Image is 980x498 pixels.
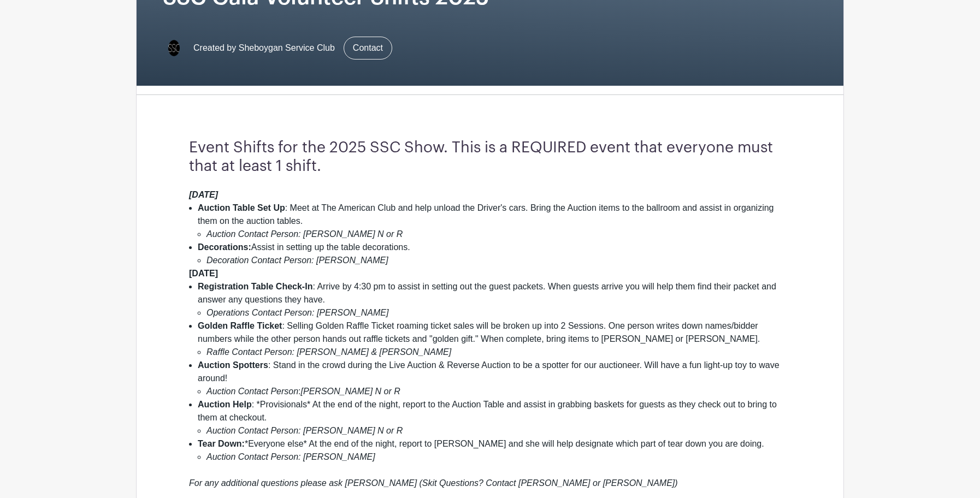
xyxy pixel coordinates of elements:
[206,387,298,396] em: Auction Contact Person
[198,360,268,370] strong: Auction Spotters
[198,398,791,437] li: : *Provisionals* At the end of the night, report to the Auction Table and assist in grabbing bask...
[198,439,245,448] strong: Tear Down:
[189,269,218,278] strong: [DATE]
[206,229,403,239] em: Auction Contact Person: [PERSON_NAME] N or R
[198,282,312,291] strong: Registration Table Check-In
[206,452,375,461] em: Auction Contact Person: [PERSON_NAME]
[344,37,392,60] a: Contact
[206,385,791,398] li: :
[206,347,451,357] em: Raffle Contact Person: [PERSON_NAME] & [PERSON_NAME]
[163,37,185,59] img: SSC%20Circle%20Logo%20(1).png
[206,256,388,265] em: Decoration Contact Person: [PERSON_NAME]
[198,241,791,267] li: Assist in setting up the table decorations.
[189,190,218,199] em: [DATE]
[198,400,252,409] strong: Auction Help
[206,308,388,317] em: Operations Contact Person: [PERSON_NAME]
[189,478,678,488] em: For any additional questions please ask [PERSON_NAME] (Skit Questions? Contact [PERSON_NAME] or [...
[198,203,285,212] strong: Auction Table Set Up
[206,426,403,435] em: Auction Contact Person: [PERSON_NAME] N or R
[189,139,791,175] h3: Event Shifts for the 2025 SSC Show. This is a REQUIRED event that everyone must that at least 1 s...
[193,41,335,55] span: Created by Sheboygan Service Club
[301,387,400,396] em: [PERSON_NAME] N or R
[198,359,791,398] li: : Stand in the crowd during the Live Auction & Reverse Auction to be a spotter for our auctioneer...
[198,280,791,319] li: : Arrive by 4:30 pm to assist in setting out the guest packets. When guests arrive you will help ...
[198,242,251,252] strong: Decorations:
[198,319,791,359] li: : Selling Golden Raffle Ticket roaming ticket sales will be broken up into 2 Sessions. One person...
[198,201,791,241] li: : Meet at The American Club and help unload the Driver's cars. Bring the Auction items to the bal...
[198,437,791,464] li: *Everyone else* At the end of the night, report to [PERSON_NAME] and she will help designate whic...
[198,321,282,330] strong: Golden Raffle Ticket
